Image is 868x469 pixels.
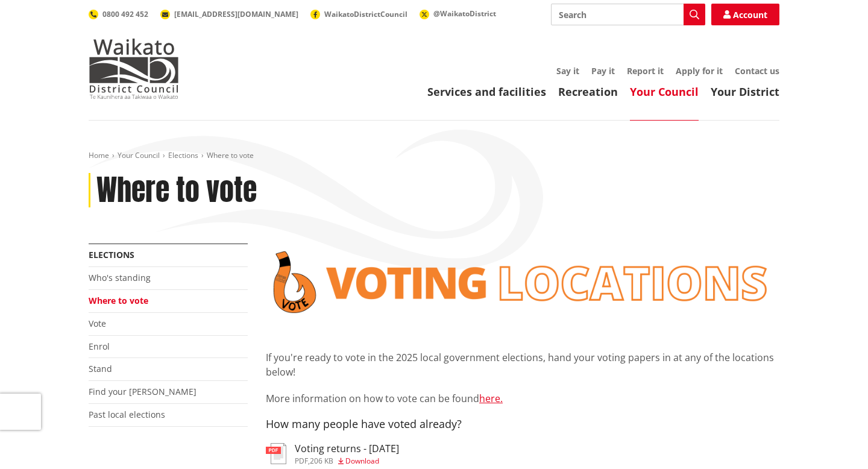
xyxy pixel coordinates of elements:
a: Voting returns - [DATE] pdf,206 KB Download [266,443,399,465]
a: Elections [168,150,198,160]
span: [EMAIL_ADDRESS][DOMAIN_NAME] [174,9,298,19]
a: Say it [556,65,579,77]
a: Enrol [89,341,110,352]
a: Your Council [630,84,699,99]
a: Report it [627,65,664,77]
a: 0800 492 452 [89,9,148,19]
span: 206 KB [310,456,333,466]
a: Past local elections [89,409,165,420]
a: Services and facilities [427,84,546,99]
a: Pay it [591,65,615,77]
a: Apply for it [676,65,723,77]
a: @WaikatoDistrict [420,8,496,19]
a: Stand [89,363,112,374]
a: Who's standing [89,272,151,283]
span: WaikatoDistrictCouncil [324,9,407,19]
h1: Where to vote [96,173,257,208]
span: Download [345,456,379,466]
a: Find your [PERSON_NAME] [89,386,197,397]
span: pdf [295,456,308,466]
a: Account [711,4,779,25]
img: voting locations banner [266,244,779,321]
a: [EMAIL_ADDRESS][DOMAIN_NAME] [160,9,298,19]
a: Your Council [118,150,160,160]
span: @WaikatoDistrict [433,8,496,19]
a: Home [89,150,109,160]
a: Where to vote [89,295,148,306]
img: Waikato District Council - Te Kaunihera aa Takiwaa o Waikato [89,39,179,99]
p: More information on how to vote can be found [266,391,779,406]
span: Where to vote [207,150,254,160]
a: Your District [711,84,779,99]
span: 0800 492 452 [102,9,148,19]
img: document-pdf.svg [266,443,286,464]
a: Elections [89,249,134,260]
div: , [295,458,399,465]
h4: How many people have voted already? [266,418,779,431]
nav: breadcrumb [89,151,779,161]
a: Recreation [558,84,618,99]
a: here. [479,392,503,405]
p: If you're ready to vote in the 2025 local government elections, hand your voting papers in at any... [266,350,779,379]
h3: Voting returns - [DATE] [295,443,399,455]
a: Vote [89,318,106,329]
input: Search input [551,4,705,25]
a: WaikatoDistrictCouncil [310,9,407,19]
a: Contact us [735,65,779,77]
